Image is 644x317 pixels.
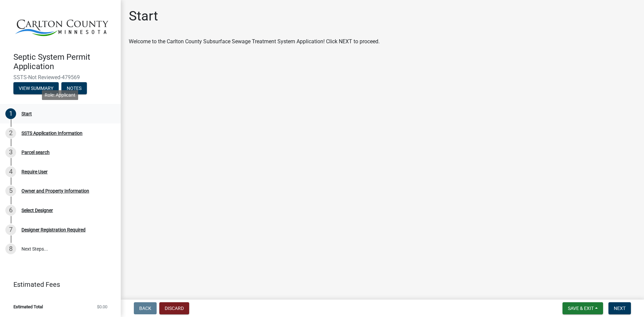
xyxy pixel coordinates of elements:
[5,147,16,158] div: 3
[13,305,43,309] span: Estimated Total
[5,128,16,139] div: 2
[21,131,83,136] div: SSTS Application Information
[61,86,87,91] wm-modal-confirm: Notes
[13,7,110,45] img: Carlton County, Minnesota
[5,108,16,119] div: 1
[13,82,59,94] button: View Summary
[42,90,78,100] div: Role: Applicant
[5,244,16,254] div: 8
[608,302,631,314] button: Next
[129,38,636,46] div: Welcome to the Carlton County Subsurface Sewage Treatment System Application! Click NEXT to proceed.
[134,302,157,314] button: Back
[13,86,59,91] wm-modal-confirm: Summary
[614,306,626,311] span: Next
[21,189,89,193] div: Owner and Property Information
[5,166,16,177] div: 4
[21,150,50,155] div: Parcel search
[568,306,594,311] span: Save & Exit
[129,8,158,24] h1: Start
[21,227,86,232] div: Designer Registration Required
[21,169,48,174] div: Require User
[97,305,107,309] span: $0.00
[21,208,53,213] div: Select Designer
[562,302,603,314] button: Save & Exit
[13,74,107,81] span: SSTS-Not Reviewed-479569
[61,82,87,94] button: Notes
[159,302,189,314] button: Discard
[5,205,16,216] div: 6
[21,111,32,116] div: Start
[13,52,115,72] h4: Septic System Permit Application
[5,224,16,235] div: 7
[5,186,16,196] div: 5
[139,306,151,311] span: Back
[5,278,110,291] a: Estimated Fees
